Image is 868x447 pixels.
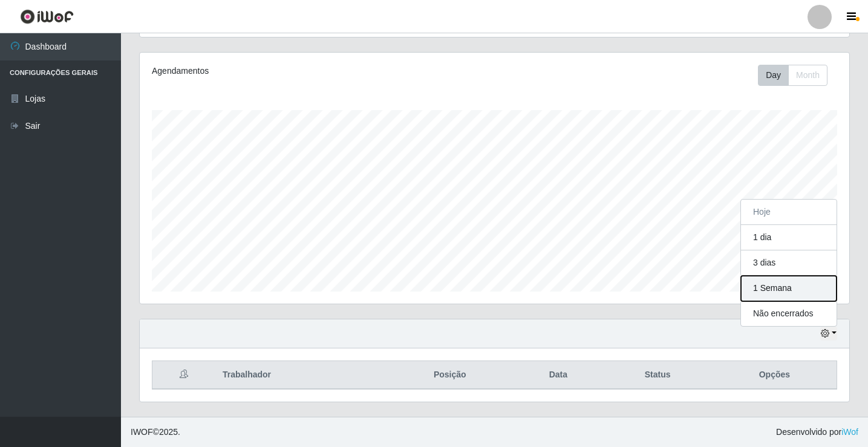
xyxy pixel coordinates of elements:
th: Data [514,361,602,390]
span: © 2025 . [131,426,180,439]
th: Opções [713,361,837,390]
img: CoreUI Logo [20,9,74,24]
div: Toolbar with button groups [758,65,837,86]
span: IWOF [131,427,153,437]
button: Hoje [741,200,837,225]
button: 1 Semana [741,276,837,301]
div: Agendamentos [152,65,427,77]
th: Trabalhador [215,361,386,390]
th: Posição [386,361,514,390]
button: Não encerrados [741,301,837,326]
div: First group [758,65,827,86]
span: Desenvolvido por [776,426,858,439]
a: iWof [841,427,858,437]
button: 1 dia [741,225,837,250]
button: Day [758,65,789,86]
th: Status [603,361,713,390]
button: 3 dias [741,250,837,276]
button: Month [788,65,827,86]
